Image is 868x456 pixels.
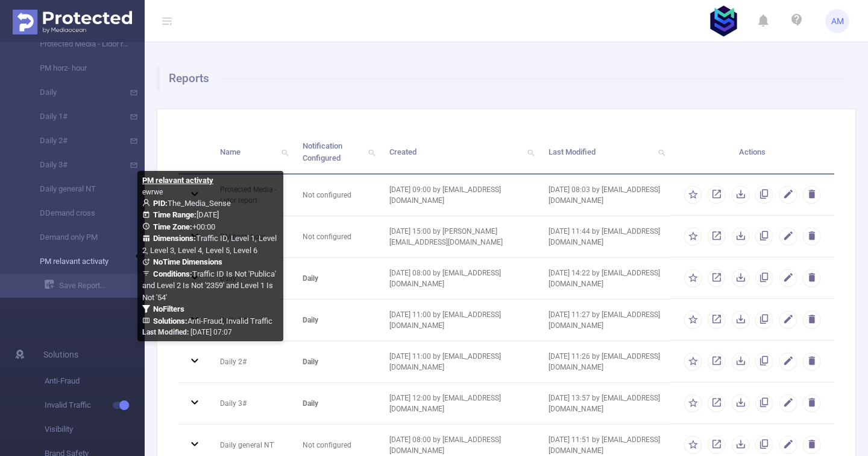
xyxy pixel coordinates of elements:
[142,328,189,336] b: Last Modified:
[153,316,272,326] span: Anti-Fraud, Invalid Traffic
[24,201,130,225] a: DDemand cross
[142,199,277,326] span: The_Media_Sense [DATE] +00:00
[539,383,670,425] td: [DATE] 13:57 by [EMAIL_ADDRESS][DOMAIN_NAME]
[380,175,539,216] td: [DATE] 09:00 by [EMAIL_ADDRESS][DOMAIN_NAME]
[831,9,844,33] span: AM
[24,177,130,201] a: Daily general NT
[303,141,342,162] span: Notification Configured
[153,316,187,326] b: Solutions :
[539,216,670,258] td: [DATE] 11:44 by [EMAIL_ADDRESS][DOMAIN_NAME]
[153,222,192,231] b: Time Zone:
[142,176,213,185] b: PM relavant activaty
[539,258,670,300] td: [DATE] 14:22 by [EMAIL_ADDRESS][DOMAIN_NAME]
[24,225,130,249] a: Demand only PM
[142,328,232,336] span: [DATE] 07:07
[539,300,670,341] td: [DATE] 11:27 by [EMAIL_ADDRESS][DOMAIN_NAME]
[363,130,380,173] i: icon: search
[380,383,539,425] td: [DATE] 12:00 by [EMAIL_ADDRESS][DOMAIN_NAME]
[24,153,130,177] a: Daily 3#
[303,274,318,283] b: daily
[303,399,318,408] b: daily
[220,147,241,156] span: Name
[24,32,130,56] a: Protected Media - Lidor report
[211,341,294,383] td: Daily 2#
[653,130,670,173] i: icon: search
[211,383,294,425] td: Daily 3#
[153,257,222,266] b: No Time Dimensions
[294,175,380,216] td: Not configured
[24,249,130,274] a: PM relavant activaty
[739,147,766,156] span: Actions
[153,199,168,208] b: PID:
[142,269,276,302] span: Traffic ID Is Not 'Publica' and Level 2 Is Not '2359' and Level 1 Is Not '54'
[153,304,184,313] b: No Filters
[45,274,145,298] a: Save Report...
[277,130,294,173] i: icon: search
[43,342,78,367] span: Solutions
[380,341,539,383] td: [DATE] 11:00 by [EMAIL_ADDRESS][DOMAIN_NAME]
[24,80,130,104] a: Daily
[549,147,596,156] span: Last Modified
[45,369,145,393] span: Anti-Fraud
[24,56,130,80] a: PM horz- hour
[303,316,318,324] b: daily
[389,147,417,156] span: Created
[153,210,197,219] b: Time Range:
[153,234,196,243] b: Dimensions :
[142,188,163,196] span: ewrwe
[303,358,318,366] b: daily
[380,258,539,300] td: [DATE] 08:00 by [EMAIL_ADDRESS][DOMAIN_NAME]
[24,104,130,129] a: Daily 1#
[539,341,670,383] td: [DATE] 11:26 by [EMAIL_ADDRESS][DOMAIN_NAME]
[294,216,380,258] td: Not configured
[380,300,539,341] td: [DATE] 11:00 by [EMAIL_ADDRESS][DOMAIN_NAME]
[157,66,846,91] h1: Reports
[380,216,539,258] td: [DATE] 15:00 by [PERSON_NAME][EMAIL_ADDRESS][DOMAIN_NAME]
[13,10,132,34] img: Protected Media
[153,269,192,278] b: Conditions :
[539,175,670,216] td: [DATE] 08:03 by [EMAIL_ADDRESS][DOMAIN_NAME]
[523,130,539,173] i: icon: search
[142,199,153,207] i: icon: user
[45,393,145,417] span: Invalid Traffic
[45,417,145,442] span: Visibility
[24,129,130,153] a: Daily 2#
[142,234,277,255] span: Traffic ID, Level 1, Level 2, Level 3, Level 4, Level 5, Level 6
